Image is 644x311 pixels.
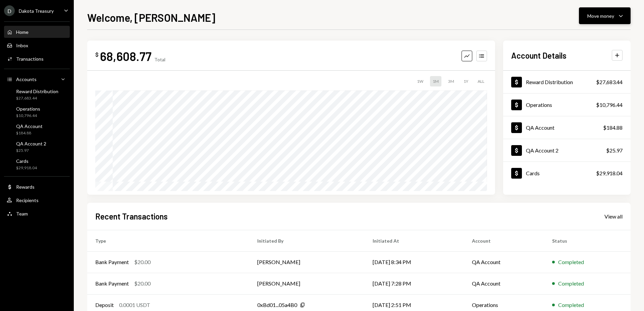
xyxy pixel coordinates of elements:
[16,197,39,203] div: Recipients
[16,141,46,146] div: QA Account 2
[95,258,129,266] div: Bank Payment
[4,207,70,220] a: Team
[95,51,99,58] div: $
[95,301,114,309] div: Deposit
[16,56,44,62] div: Transactions
[16,88,58,94] div: Reward Distribution
[503,139,631,162] a: QA Account 2$25.97
[134,258,151,266] div: $20.00
[526,79,573,85] div: Reward Distribution
[16,211,28,216] div: Team
[4,156,70,172] a: Cards$29,918.04
[4,53,70,65] a: Transactions
[257,301,297,309] div: 0xBd01...05a4B0
[365,251,464,273] td: [DATE] 8:34 PM
[95,211,168,222] h2: Recent Transactions
[604,212,623,220] a: View all
[445,76,457,86] div: 3M
[511,50,567,61] h2: Account Details
[4,26,70,38] a: Home
[249,273,365,294] td: [PERSON_NAME]
[606,146,623,154] div: $25.97
[16,158,37,164] div: Cards
[4,121,70,137] a: QA Account$184.88
[596,169,623,177] div: $29,918.04
[87,230,249,251] th: Type
[87,11,215,24] h1: Welcome, [PERSON_NAME]
[558,279,584,288] div: Completed
[16,43,28,48] div: Inbox
[16,148,46,153] div: $25.97
[558,301,584,309] div: Completed
[526,102,552,108] div: Operations
[249,251,365,273] td: [PERSON_NAME]
[4,73,70,85] a: Accounts
[503,162,631,184] a: Cards$29,918.04
[16,165,37,171] div: $29,918.04
[587,12,614,19] div: Move money
[4,86,70,103] a: Reward Distribution$27,683.44
[16,29,29,35] div: Home
[16,113,40,119] div: $10,796.44
[4,39,70,51] a: Inbox
[596,78,623,86] div: $27,683.44
[461,76,471,86] div: 1Y
[526,147,558,153] div: QA Account 2
[579,7,631,24] button: Move money
[16,184,35,190] div: Rewards
[16,96,58,101] div: $27,683.44
[526,124,554,131] div: QA Account
[4,139,70,155] a: QA Account 2$25.97
[414,76,426,86] div: 1W
[475,76,487,86] div: ALL
[134,279,151,288] div: $20.00
[19,8,54,14] div: Dakota Treasury
[464,230,544,251] th: Account
[16,130,43,136] div: $184.88
[526,170,540,176] div: Cards
[4,181,70,193] a: Rewards
[503,71,631,93] a: Reward Distribution$27,683.44
[558,258,584,266] div: Completed
[365,273,464,294] td: [DATE] 7:28 PM
[95,279,129,288] div: Bank Payment
[596,101,623,109] div: $10,796.44
[430,76,441,86] div: 1M
[100,49,152,64] div: 68,608.77
[464,273,544,294] td: QA Account
[503,94,631,116] a: Operations$10,796.44
[365,230,464,251] th: Initiated At
[503,116,631,139] a: QA Account$184.88
[119,301,150,309] div: 0.0001 USDT
[4,104,70,120] a: Operations$10,796.44
[4,5,15,16] div: D
[544,230,631,251] th: Status
[16,123,43,129] div: QA Account
[603,124,623,132] div: $184.88
[16,76,37,82] div: Accounts
[16,106,40,112] div: Operations
[154,57,165,62] div: Total
[604,213,623,220] div: View all
[249,230,365,251] th: Initiated By
[4,194,70,206] a: Recipients
[464,251,544,273] td: QA Account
